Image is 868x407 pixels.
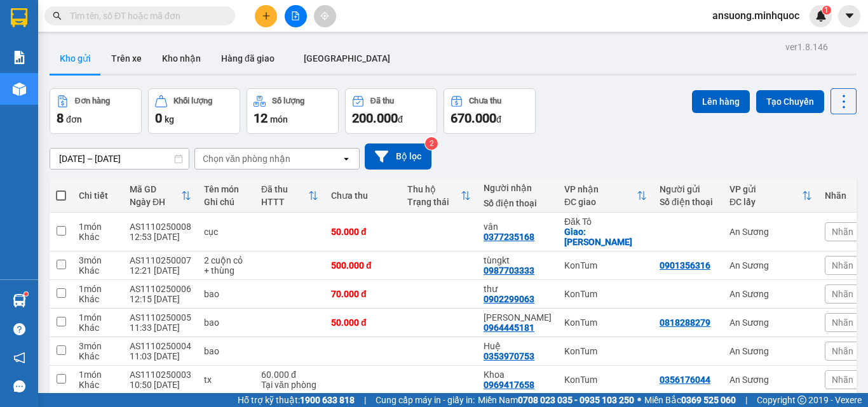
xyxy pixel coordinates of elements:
div: AS1110250007 [130,255,191,265]
div: KonTum [564,375,647,385]
button: caret-down [838,5,860,27]
div: 1 món [79,370,117,380]
div: Khác [79,323,117,333]
div: Trạng thái [407,197,461,207]
div: Chưa thu [331,190,395,201]
span: aim [320,11,329,20]
div: cục [204,227,248,237]
button: Trên xe [101,43,152,74]
span: món [270,114,288,124]
div: 50.000 đ [331,317,395,328]
div: Chưa thu [469,97,501,105]
span: đơn [66,114,82,124]
div: 0987703333 [484,265,534,276]
img: logo-vxr [11,8,27,27]
span: kg [165,114,174,124]
div: KonTum [564,317,647,328]
input: Select a date range. [50,149,189,169]
span: question-circle [13,323,25,335]
div: Giao: diên bình [564,227,647,247]
span: search [53,11,62,20]
span: Nhãn [832,260,853,270]
div: Số lượng [272,97,304,105]
span: 200.000 [352,110,398,126]
div: Ghi chú [204,197,248,207]
span: 0 [155,110,162,126]
div: Khối lượng [173,97,212,105]
div: 1 món [79,284,117,294]
button: file-add [285,5,307,27]
span: Nhãn [832,227,853,237]
div: Người nhận [484,183,552,193]
span: Nhãn [832,317,853,328]
th: Toggle SortBy [558,179,653,213]
span: 1 [824,6,829,15]
div: tùngkt [484,255,552,265]
span: file-add [291,11,300,20]
div: VP gửi [729,184,802,194]
div: Khác [79,380,117,390]
div: AS1110250006 [130,284,191,294]
div: KonTum [564,346,647,356]
span: Gửi: [11,12,31,25]
div: AS1110250003 [130,370,191,380]
button: plus [255,5,277,27]
div: 12:53 [DATE] [130,232,191,242]
sup: 2 [425,137,438,150]
div: Chọn văn phòng nhận [203,152,290,165]
div: 12:21 [DATE] [130,265,191,276]
div: 0818288279 [660,317,710,328]
div: 500.000 đ [331,260,395,270]
span: Nhãn [832,289,853,299]
button: Đã thu200.000đ [345,88,437,134]
sup: 1 [24,292,28,296]
div: 0353970753 [484,351,534,361]
div: bao [204,289,248,299]
button: Khối lượng0kg [148,88,240,134]
div: thư [484,284,552,294]
div: 60.000 đ [261,370,318,380]
div: 0377235168 [86,41,180,59]
div: Huệ [484,341,552,351]
span: đ [398,114,403,124]
span: 12 [254,110,268,126]
div: KonTum [564,289,647,299]
div: Ngày ĐH [130,197,181,207]
strong: 0708 023 035 - 0935 103 250 [518,395,634,405]
div: ver 1.8.146 [785,40,828,54]
div: An Sương [729,317,812,328]
div: HTTT [261,197,308,207]
span: ansuong.minhquoc [702,8,810,23]
button: Số lượng12món [247,88,339,134]
span: 8 [57,110,64,126]
span: notification [13,352,25,364]
img: icon-new-feature [815,10,827,22]
sup: 1 [822,6,831,15]
span: Miền Bắc [644,393,736,407]
th: Toggle SortBy [723,179,818,213]
span: Cung cấp máy in - giấy in: [376,393,475,407]
th: Toggle SortBy [255,179,325,213]
div: 0377235168 [484,232,534,242]
span: Miền Nam [478,393,634,407]
div: 3 món [79,341,117,351]
div: An Sương [729,346,812,356]
div: Đơn hàng [75,97,110,105]
strong: 0369 525 060 [681,395,736,405]
div: 0969417658 [484,380,534,390]
span: message [13,380,25,392]
div: bao [204,317,248,328]
div: ĐC giao [564,197,637,207]
div: ĐC lấy [729,197,802,207]
th: Toggle SortBy [401,179,477,213]
div: An Sương [729,227,812,237]
div: 70.000 đ [331,289,395,299]
div: Khác [79,351,117,361]
input: Tìm tên, số ĐT hoặc mã đơn [70,9,220,23]
div: 0356176044 [660,375,710,385]
button: Bộ lọc [365,143,431,170]
div: Tại văn phòng [261,380,318,390]
span: ⚪️ [637,397,641,403]
div: AS1110250005 [130,312,191,323]
div: Khoa [484,370,552,380]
